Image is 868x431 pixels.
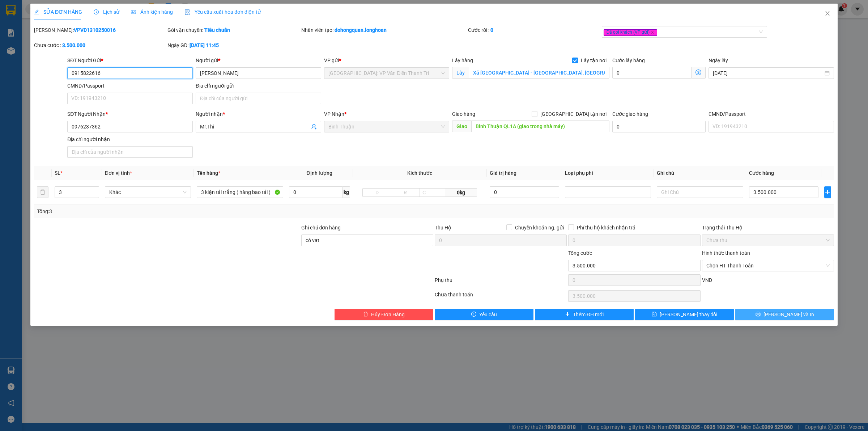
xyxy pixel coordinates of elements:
[573,310,604,318] span: Thêm ĐH mới
[706,260,830,271] span: Chọn HT Thanh Toán
[435,309,533,320] button: exclamation-circleYêu cầu
[574,224,638,232] span: Phí thu hộ khách nhận trả
[94,9,99,14] span: clock-circle
[604,29,658,36] span: Đã gọi khách (VP gửi)
[535,309,634,320] button: plusThêm ĐH mới
[434,291,567,303] div: Chưa thanh toán
[654,166,746,180] th: Ghi chú
[657,186,743,198] input: Ghi Chú
[67,82,193,90] div: CMND/Passport
[825,10,830,16] span: close
[479,310,497,318] span: Yêu cầu
[328,68,445,79] span: Hà Nội: VP Văn Điển Thanh Trì
[204,27,230,33] b: Tiêu chuẩn
[34,9,82,15] span: SỬA ĐƠN HÀNG
[4,43,107,71] span: [PHONE_NUMBER] - [DOMAIN_NAME]
[709,58,728,63] label: Ngày lấy
[537,110,609,118] span: [GEOGRAPHIC_DATA] tận nơi
[67,135,193,143] div: Địa chỉ người nhận
[578,56,609,64] span: Lấy tận nơi
[702,250,750,256] label: Hình thức thanh toán
[301,26,467,34] div: Nhân viên tạo:
[3,10,108,27] strong: BIÊN NHẬN VẬN CHUYỂN BẢO AN EXPRESS
[196,82,321,90] div: Địa chỉ người gửi
[660,310,718,318] span: [PERSON_NAME] thay đổi
[452,67,469,79] span: Lấy
[651,30,654,34] span: close
[167,41,299,49] div: Ngày GD:
[67,110,193,118] div: SĐT Người Nhận
[328,121,445,132] span: Bình Thuận
[452,121,471,132] span: Giao
[62,42,85,48] b: 3.500.000
[445,188,477,197] span: 0kg
[307,170,332,176] span: Định lượng
[452,111,475,117] span: Giao hàng
[362,188,391,197] input: D
[612,111,648,117] label: Cước giao hàng
[67,146,193,158] input: Địa chỉ của người nhận
[37,186,48,198] button: delete
[94,9,119,15] span: Lịch sử
[184,9,261,15] span: Yêu cầu xuất hóa đơn điện tử
[435,225,451,231] span: Thu Hộ
[371,310,404,318] span: Hủy Đơn Hàng
[452,58,473,63] span: Lấy hàng
[434,276,567,289] div: Phụ thu
[702,277,712,283] span: VND
[67,56,193,64] div: SĐT Người Gửi
[471,312,476,317] span: exclamation-circle
[562,166,654,180] th: Loại phụ phí
[709,110,834,118] div: CMND/Passport
[196,93,321,104] input: Địa chỉ của người gửi
[565,312,570,317] span: plus
[469,67,609,79] input: Lấy tận nơi
[824,186,831,198] button: plus
[34,9,39,14] span: edit
[105,170,132,176] span: Đơn vị tính
[391,188,420,197] input: R
[652,312,657,317] span: save
[612,58,645,63] label: Cước lấy hàng
[713,69,823,77] input: Ngày lấy
[37,207,335,215] div: Tổng: 3
[335,309,433,320] button: deleteHủy Đơn Hàng
[612,121,706,132] input: Cước giao hàng
[471,121,609,132] input: Dọc đường
[190,42,219,48] b: [DATE] 11:45
[817,4,838,24] button: Close
[74,27,116,33] b: VPVD1310250016
[490,27,493,33] b: 0
[55,170,60,176] span: SL
[131,9,136,14] span: picture
[407,170,432,176] span: Kích thước
[363,312,368,317] span: delete
[468,26,600,34] div: Cước rồi :
[324,56,450,64] div: VP gửi
[167,26,299,34] div: Gói vận chuyển:
[490,170,516,176] span: Giá trị hàng
[324,111,344,117] span: VP Nhận
[335,27,387,33] b: dohongquan.longhoan
[343,186,350,198] span: kg
[34,26,166,34] div: [PERSON_NAME]:
[612,67,692,79] input: Cước lấy hàng
[749,170,774,176] span: Cước hàng
[311,124,317,130] span: user-add
[756,312,761,317] span: printer
[197,170,220,176] span: Tên hàng
[420,188,446,197] input: C
[763,310,814,318] span: [PERSON_NAME] và In
[825,189,831,195] span: plus
[706,235,830,246] span: Chưa thu
[301,234,433,246] input: Ghi chú đơn hàng
[301,225,341,231] label: Ghi chú đơn hàng
[196,56,321,64] div: Người gửi
[8,29,103,41] strong: (Công Ty TNHH Chuyển Phát Nhanh Bảo An - MST: 0109597835)
[197,186,283,198] input: VD: Bàn, Ghế
[184,9,190,15] img: icon
[196,110,321,118] div: Người nhận
[702,224,834,232] div: Trạng thái Thu Hộ
[568,250,592,256] span: Tổng cước
[635,309,734,320] button: save[PERSON_NAME] thay đổi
